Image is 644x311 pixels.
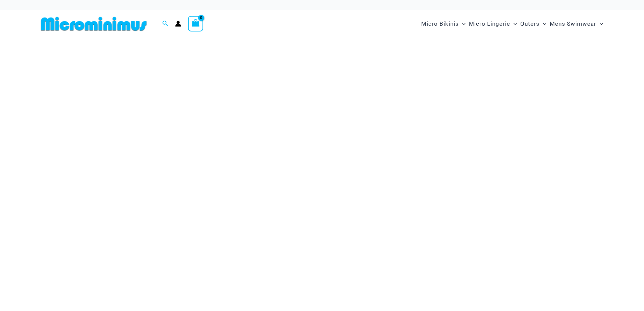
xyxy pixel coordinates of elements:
[548,14,605,34] a: Mens SwimwearMenu ToggleMenu Toggle
[459,15,466,32] span: Menu Toggle
[520,15,540,32] span: Outers
[175,21,181,27] a: Account icon link
[420,14,467,34] a: Micro BikinisMenu ToggleMenu Toggle
[469,15,510,32] span: Micro Lingerie
[596,15,603,32] span: Menu Toggle
[467,14,519,34] a: Micro LingerieMenu ToggleMenu Toggle
[550,15,596,32] span: Mens Swimwear
[540,15,546,32] span: Menu Toggle
[510,15,517,32] span: Menu Toggle
[419,13,606,35] nav: Site Navigation
[38,16,149,31] img: MM SHOP LOGO FLAT
[162,20,168,28] a: Search icon link
[519,14,548,34] a: OutersMenu ToggleMenu Toggle
[188,16,204,31] a: View Shopping Cart, empty
[421,15,459,32] span: Micro Bikinis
